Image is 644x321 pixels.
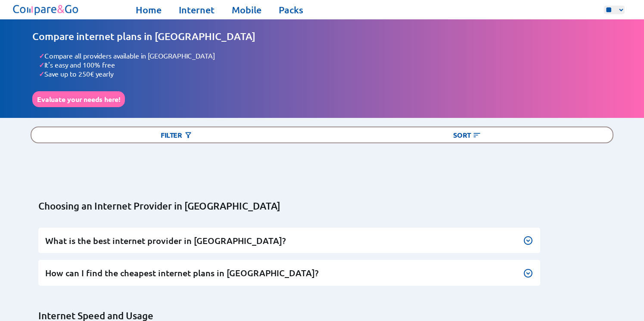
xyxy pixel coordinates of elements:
[39,69,612,78] li: Save up to 250€ yearly
[179,4,215,16] a: Internet
[45,235,533,247] h3: What is the best internet provider in [GEOGRAPHIC_DATA]?
[39,69,44,78] span: ✓
[136,4,162,16] a: Home
[39,51,44,60] span: ✓
[45,267,533,279] h3: How can I find the cheapest internet plans in [GEOGRAPHIC_DATA]?
[184,131,193,139] img: Button open the filtering menu
[11,2,81,17] img: Logo of Compare&Go
[38,200,613,212] h2: Choosing an Internet Provider in [GEOGRAPHIC_DATA]
[232,4,261,16] a: Mobile
[32,30,612,43] h1: Compare internet plans in [GEOGRAPHIC_DATA]
[39,60,44,69] span: ✓
[523,235,533,246] img: Button to expand the text
[31,127,322,142] div: Filter
[473,131,481,139] img: Button open the sorting menu
[39,51,612,60] li: Compare all providers available in [GEOGRAPHIC_DATA]
[32,91,125,107] button: Evaluate your needs here!
[523,268,533,278] img: Button to expand the text
[279,4,303,16] a: Packs
[39,60,612,69] li: It's easy and 100% free
[322,127,613,142] div: Sort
